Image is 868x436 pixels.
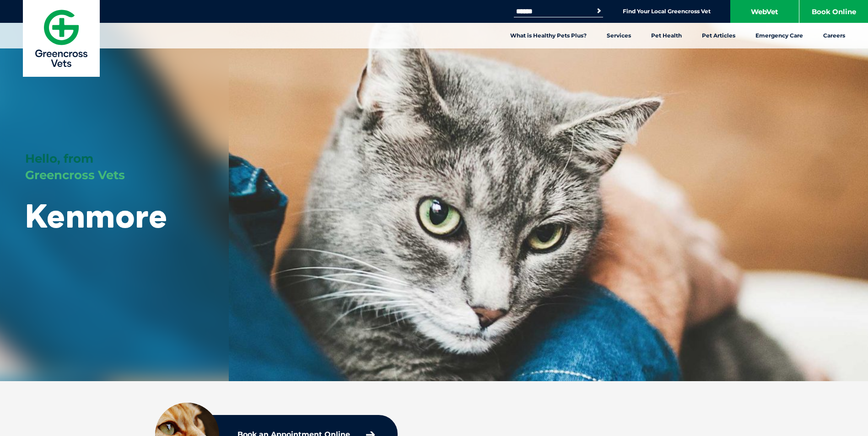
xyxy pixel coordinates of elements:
a: Services [597,23,641,48]
a: Pet Health [641,23,692,48]
a: Careers [813,23,855,48]
a: Pet Articles [692,23,745,48]
span: Hello, from [25,151,93,166]
a: Find Your Local Greencross Vet [623,8,711,15]
h1: Kenmore [25,197,167,234]
a: Emergency Care [745,23,813,48]
span: Greencross Vets [25,168,125,182]
a: What is Healthy Pets Plus? [500,23,597,48]
button: Search [594,6,604,16]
